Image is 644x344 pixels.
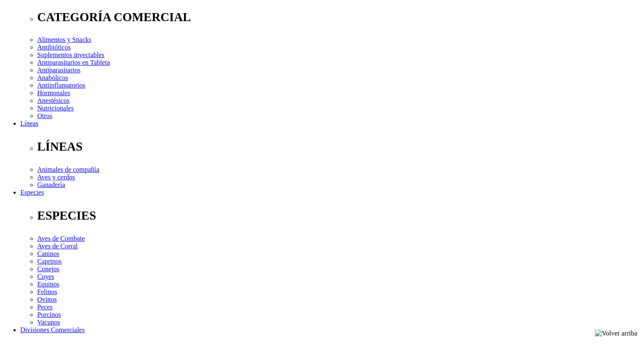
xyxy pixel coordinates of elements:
a: Anabólicos [37,74,68,81]
a: Nutricionales [37,105,74,112]
a: Antiinflamatorios [37,82,85,89]
a: Líneas [20,120,38,127]
p: CATEGORÍA COMERCIAL [37,10,641,24]
img: Volver arriba [595,330,637,337]
a: Antiparasitarios [37,66,80,74]
a: Anestésicos [37,97,69,104]
a: Alimentos y Snacks [37,36,91,43]
a: Antibióticos [37,44,71,51]
a: Suplementos inyectables [37,51,104,58]
iframe: Brevo live chat [4,159,146,340]
a: Hormonales [37,89,70,96]
a: Antiparasitarios en Tableta [37,59,110,66]
p: ESPECIES [37,209,641,223]
a: Otros [37,112,52,119]
p: LÍNEAS [37,140,641,154]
